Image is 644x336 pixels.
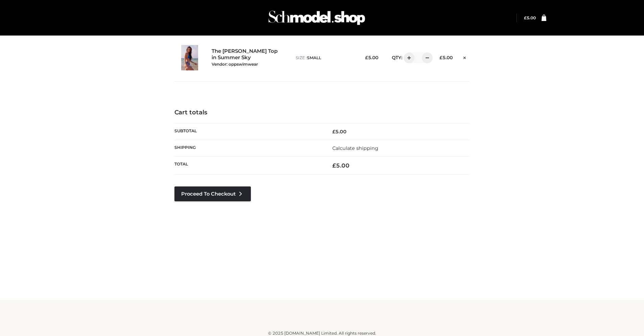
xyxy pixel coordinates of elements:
[365,55,368,60] span: £
[174,157,322,175] th: Total
[307,55,321,60] span: SMALL
[439,55,443,60] span: £
[332,162,336,169] span: £
[212,62,258,67] small: Vendor: oppswimwear
[385,52,428,63] div: QTY:
[174,109,470,116] h4: Cart totals
[296,55,354,61] p: size :
[174,140,322,156] th: Shipping
[174,186,251,201] a: Proceed to Checkout
[365,55,378,60] bdi: 5.00
[459,52,470,61] a: Remove this item
[174,123,322,140] th: Subtotal
[212,48,281,67] a: The [PERSON_NAME] Top in Summer SkyVendor: oppswimwear
[332,129,335,135] span: £
[266,4,367,31] img: Schmodel Admin 964
[332,145,378,151] a: Calculate shipping
[524,15,536,20] bdi: 5.00
[332,162,350,169] bdi: 5.00
[332,129,347,135] bdi: 5.00
[439,55,453,60] bdi: 5.00
[524,15,536,20] a: £5.00
[524,15,527,20] span: £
